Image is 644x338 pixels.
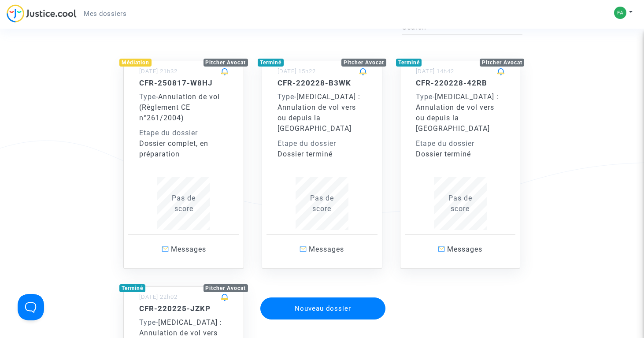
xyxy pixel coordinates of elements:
[309,245,344,253] span: Messages
[416,78,505,87] h5: CFR-220228-42RB
[448,194,472,213] span: Pas de score
[310,194,334,213] span: Pas de score
[614,7,626,19] img: 20c3d09ba7dc147ea7c36425ec287d2b
[139,293,178,300] small: [DATE] 22h02
[119,284,145,292] div: Terminé
[278,93,294,101] span: Type
[416,68,454,74] small: [DATE] 14h42
[139,318,158,327] span: -
[259,292,386,300] a: Nouveau dossier
[139,304,228,313] h5: CFR-220225-JZKP
[139,93,158,101] span: -
[278,93,296,101] span: -
[84,10,126,18] span: Mes dossiers
[77,7,133,20] a: Mes dossiers
[260,297,385,319] button: Nouveau dossier
[278,68,316,74] small: [DATE] 15h22
[18,294,44,320] iframe: Help Scout Beacon - Open
[405,234,516,264] a: Messages
[119,59,152,67] div: Médiation
[139,68,178,74] small: [DATE] 21h32
[115,43,253,269] a: MédiationPitcher Avocat[DATE] 21h32CFR-250817-W8HJType-Annulation de vol (Règlement CE n°261/2004...
[172,194,196,213] span: Pas de score
[278,78,366,87] h5: CFR-220228-B3WK
[139,93,156,101] span: Type
[139,138,228,160] div: Dossier complet, en préparation
[128,234,239,264] a: Messages
[416,93,499,133] span: [MEDICAL_DATA] : Annulation de vol vers ou depuis la [GEOGRAPHIC_DATA]
[416,93,433,101] span: Type
[396,59,422,67] div: Terminé
[416,138,505,149] div: Etape du dossier
[139,318,156,327] span: Type
[139,78,228,87] h5: CFR-250817-W8HJ
[278,149,366,160] div: Dossier terminé
[266,234,378,264] a: Messages
[7,4,77,22] img: jc-logo.svg
[139,128,228,138] div: Etape du dossier
[480,59,525,67] div: Pitcher Avocat
[447,245,482,253] span: Messages
[171,245,206,253] span: Messages
[139,93,220,122] span: Annulation de vol (Règlement CE n°261/2004)
[278,93,360,133] span: [MEDICAL_DATA] : Annulation de vol vers ou depuis la [GEOGRAPHIC_DATA]
[253,43,391,269] a: TerminéPitcher Avocat[DATE] 15h22CFR-220228-B3WKType-[MEDICAL_DATA] : Annulation de vol vers ou d...
[341,59,386,67] div: Pitcher Avocat
[204,59,248,67] div: Pitcher Avocat
[258,59,284,67] div: Terminé
[416,149,505,160] div: Dossier terminé
[278,138,366,149] div: Etape du dossier
[204,284,248,292] div: Pitcher Avocat
[416,93,435,101] span: -
[391,43,529,269] a: TerminéPitcher Avocat[DATE] 14h42CFR-220228-42RBType-[MEDICAL_DATA] : Annulation de vol vers ou d...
